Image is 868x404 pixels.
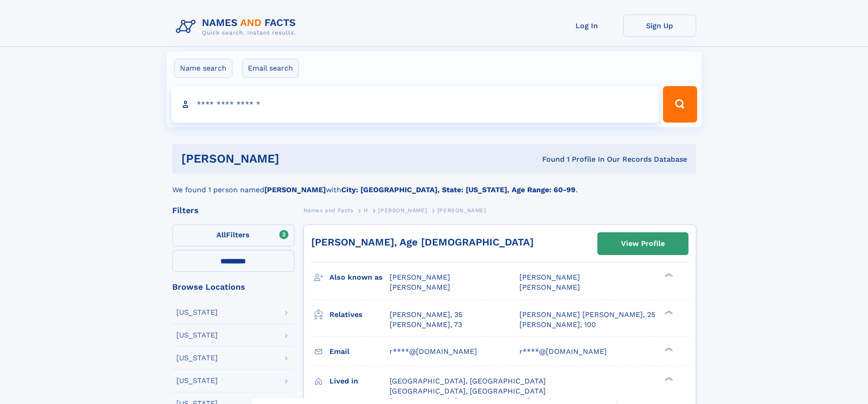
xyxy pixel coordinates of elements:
[171,86,659,123] input: search input
[176,354,218,362] div: [US_STATE]
[329,270,390,285] h3: Also known as
[364,207,368,214] span: H
[378,207,427,214] span: [PERSON_NAME]
[621,233,665,254] div: View Profile
[519,273,580,281] span: [PERSON_NAME]
[364,205,368,216] a: H
[519,320,596,330] a: [PERSON_NAME], 100
[663,272,673,278] div: ❯
[172,206,294,215] div: Filters
[311,236,534,248] a: [PERSON_NAME], Age [DEMOGRAPHIC_DATA]
[550,15,623,37] a: Log In
[264,185,326,194] b: [PERSON_NAME]
[172,15,303,39] img: Logo Names and Facts
[390,320,462,330] a: [PERSON_NAME], 73
[329,307,390,322] h3: Relatives
[303,205,354,216] a: Names and Facts
[519,283,580,291] span: [PERSON_NAME]
[181,153,411,164] h1: [PERSON_NAME]
[598,233,688,255] a: View Profile
[341,185,575,194] b: City: [GEOGRAPHIC_DATA], State: [US_STATE], Age Range: 60-99
[411,154,687,164] div: Found 1 Profile In Our Records Database
[390,273,450,281] span: [PERSON_NAME]
[176,377,218,384] div: [US_STATE]
[176,309,218,316] div: [US_STATE]
[437,207,486,214] span: [PERSON_NAME]
[174,59,232,78] label: Name search
[519,310,655,320] a: [PERSON_NAME] [PERSON_NAME], 25
[663,346,673,352] div: ❯
[390,283,450,291] span: [PERSON_NAME]
[623,15,696,37] a: Sign Up
[663,309,673,315] div: ❯
[390,310,462,320] a: [PERSON_NAME], 35
[172,174,696,195] div: We found 1 person named with .
[216,230,226,239] span: All
[176,332,218,339] div: [US_STATE]
[172,225,294,246] label: Filters
[378,205,427,216] a: [PERSON_NAME]
[390,387,546,395] span: [GEOGRAPHIC_DATA], [GEOGRAPHIC_DATA]
[242,59,299,78] label: Email search
[663,86,697,123] button: Search Button
[390,377,546,385] span: [GEOGRAPHIC_DATA], [GEOGRAPHIC_DATA]
[663,376,673,382] div: ❯
[329,344,390,359] h3: Email
[329,373,390,389] h3: Lived in
[172,283,294,291] div: Browse Locations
